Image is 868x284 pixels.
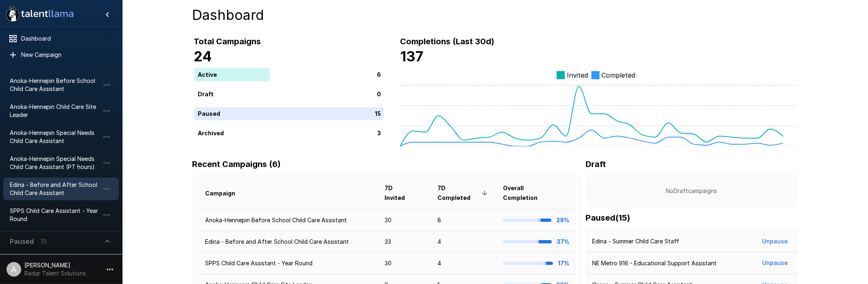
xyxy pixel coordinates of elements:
[503,183,569,203] span: Overall Completion
[592,259,717,267] p: NE Metro 916 - Educational Support Assistant
[431,231,496,252] td: 4
[556,217,569,223] b: 29%
[377,129,381,137] p: 3
[378,209,431,231] td: 30
[377,70,381,79] p: 6
[586,159,606,169] b: Draft
[431,209,496,231] td: 8
[431,253,496,274] td: 4
[199,253,378,274] td: SPPS Child Care Assistant - Year Round
[759,256,791,271] button: Unpause
[557,238,569,245] b: 37%
[599,187,785,195] p: No Draft campaigns
[586,213,630,223] b: Paused ( 15 )
[400,48,423,65] b: 137
[375,109,381,118] p: 15
[558,260,569,267] b: 17%
[194,37,261,46] b: Total Campaigns
[194,48,212,65] b: 24
[377,90,381,98] p: 0
[192,159,281,169] b: Recent Campaigns (6)
[437,183,490,203] span: 7D Completed
[759,234,791,249] button: Unpause
[400,37,494,46] b: Completions (Last 30d)
[199,231,378,252] td: Edina - Before and After School Child Care Assistant
[192,7,798,24] h4: Dashboard
[378,231,431,252] td: 33
[378,253,431,274] td: 30
[592,237,679,245] p: Edina - Summer Child Care Staff
[199,209,378,231] td: Anoka-Hennepin Before School Child Care Assistant
[385,183,424,203] span: 7D Invited
[206,189,246,198] span: Campaign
